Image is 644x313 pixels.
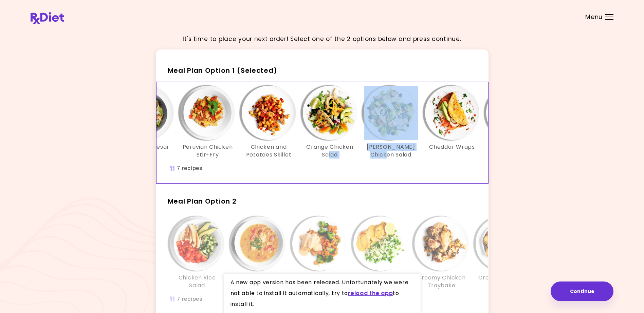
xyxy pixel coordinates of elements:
div: Info - Mexican Corn Salad - Meal Plan Option 1 (Selected) [483,86,544,159]
span: Menu [585,14,603,20]
p: It's time to place your next order! Select one of the 2 options below and press continue. [183,35,461,44]
span: Meal Plan Option 1 (Selected) [168,66,277,75]
span: Meal Plan Option 2 [168,196,237,206]
div: Info - Creamy Chicken with Rice - Meal Plan Option 2 [350,216,411,289]
a: reload the app [348,289,393,297]
img: RxDiet [31,12,64,24]
div: Info - Orange Chicken Salad - Meal Plan Option 1 (Selected) [299,86,361,159]
h3: Chicken Rice Salad [170,274,224,289]
h3: Orange Chicken Salad [303,143,357,159]
div: Info - Berry Chicken Salad - Meal Plan Option 1 (Selected) [361,86,422,159]
h3: Mexican Corn Salad [486,143,540,159]
div: Info - Chicken and Potatoes Skillet - Meal Plan Option 1 (Selected) [238,86,299,159]
div: Info - Peruvian Chicken Stir-Fry - Meal Plan Option 1 (Selected) [177,86,238,159]
button: Continue [551,281,613,301]
h3: [PERSON_NAME] Chicken Salad [364,143,418,159]
div: Info - Chicken Rice Salad - Meal Plan Option 2 [167,216,228,289]
h3: Cheddar Wraps [429,143,475,151]
div: A new app version has been released. Unfortunately we were not able to install it automatically, ... [224,274,421,313]
div: Info - Cheddar Wraps - Meal Plan Option 1 (Selected) [422,86,483,159]
h3: Creamy Chicken Pie [476,274,530,289]
h3: Creamy Chicken Traybake [415,274,469,289]
h3: Chicken and Potatoes Skillet [242,143,296,159]
div: Info - Chicken Tomato Soup - Meal Plan Option 2 [228,216,289,289]
div: Info - Creamy Chicken Pie - Meal Plan Option 2 [472,216,533,289]
div: Info - Creamy Chicken Traybake - Meal Plan Option 2 [411,216,472,289]
div: Info - Chicken With Sweet Potatoes - Meal Plan Option 2 [289,216,350,289]
h3: Peruvian Chicken Stir-Fry [181,143,235,159]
